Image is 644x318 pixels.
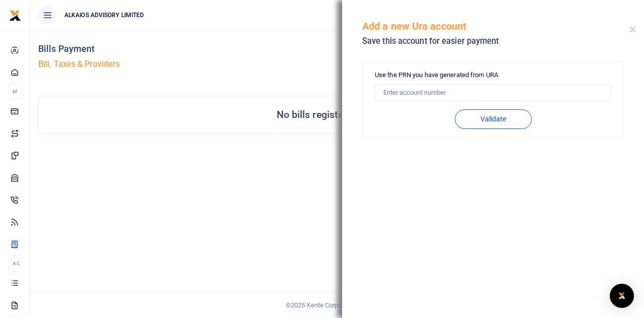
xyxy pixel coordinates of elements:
[9,11,21,19] a: logo-small logo-large logo-large
[375,84,611,101] input: Enter account number
[362,36,629,46] h5: Save this account for easier payment
[277,109,398,120] h4: No bills registered or found
[610,284,634,308] div: Open Intercom Messenger
[375,70,498,80] label: Use the PRN you have generated from URA
[38,43,333,54] h4: Bills Payment
[8,255,22,272] li: Ac
[629,26,636,33] button: Close
[9,10,21,22] img: logo-small
[60,11,148,20] span: ALKAIOS ADVISORY LIMITED
[38,59,333,70] h5: Bill, Taxes & Providers
[8,83,22,100] li: M
[455,109,532,129] button: Validate
[362,20,629,32] h5: Add a new Ura account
